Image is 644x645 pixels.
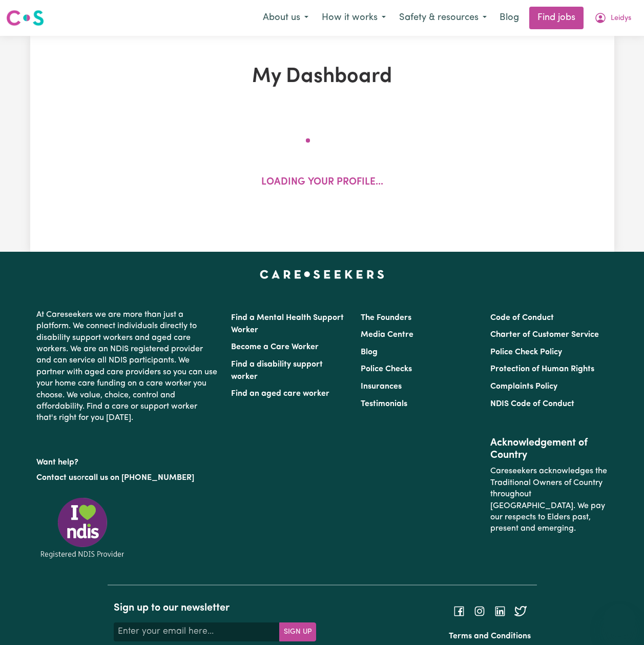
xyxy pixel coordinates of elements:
a: Media Centre [361,331,413,339]
img: Registered NDIS provider [36,496,129,560]
iframe: Button to launch messaging window [603,604,636,637]
p: or [36,468,219,488]
a: Find jobs [529,7,584,29]
a: Complaints Policy [490,382,557,391]
p: Careseekers acknowledges the Traditional Owners of Country throughout [GEOGRAPHIC_DATA]. We pay o... [490,461,608,538]
a: The Founders [361,314,411,322]
a: Blog [361,348,378,356]
a: Follow Careseekers on Twitter [514,607,527,615]
a: Terms and Conditions [449,632,531,640]
a: NDIS Code of Conduct [490,400,574,408]
a: Careseekers logo [6,6,44,30]
a: Police Checks [361,365,412,373]
p: Want help? [36,453,219,468]
a: Find a Mental Health Support Worker [231,314,344,334]
a: Testimonials [361,400,407,408]
a: Contact us [36,474,77,482]
button: About us [256,7,315,29]
a: Police Check Policy [490,348,562,356]
p: Loading your profile... [261,175,383,190]
a: Follow Careseekers on Facebook [453,607,465,615]
a: Charter of Customer Service [490,331,599,339]
a: Protection of Human Rights [490,365,594,373]
a: Follow Careseekers on Instagram [473,607,486,615]
a: Find a disability support worker [231,360,323,381]
a: Find an aged care worker [231,390,329,398]
a: Code of Conduct [490,314,554,322]
button: Subscribe [279,622,316,641]
a: Insurances [361,382,402,391]
img: Careseekers logo [6,9,44,27]
a: Careseekers home page [260,270,384,278]
h2: Sign up to our newsletter [114,602,316,614]
input: Enter your email here... [114,622,280,641]
a: call us on [PHONE_NUMBER] [85,474,194,482]
h2: Acknowledgement of Country [490,437,608,461]
a: Follow Careseekers on LinkedIn [494,607,506,615]
span: Leidys [611,13,631,24]
button: My Account [588,7,638,29]
a: Blog [493,7,525,29]
button: Safety & resources [392,7,493,29]
button: How it works [315,7,392,29]
a: Become a Care Worker [231,343,319,351]
p: At Careseekers we are more than just a platform. We connect individuals directly to disability su... [36,305,219,428]
h1: My Dashboard [134,65,511,89]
